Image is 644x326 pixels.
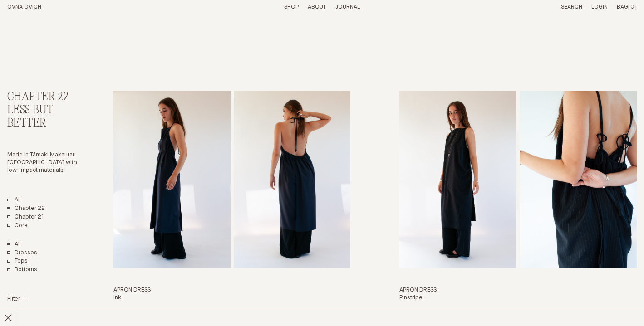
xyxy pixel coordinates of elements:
[7,104,79,130] h3: Less But Better
[7,205,45,213] a: Chapter 22
[617,4,628,10] span: Bag
[7,214,44,221] a: Chapter 21
[399,91,637,317] a: Apron Dress
[7,258,28,265] a: Tops
[7,196,21,204] a: All
[7,241,21,248] a: Show All
[7,249,37,257] a: Dresses
[399,91,516,268] img: Apron Dress
[113,91,351,317] a: Apron Dress
[7,296,27,303] summary: Filter
[7,91,79,104] h2: Chapter 22
[399,294,637,302] h4: Pinstripe
[7,222,28,230] a: Core
[628,4,637,10] span: [0]
[113,91,231,268] img: Apron Dress
[335,4,360,10] a: Journal
[7,4,41,10] a: Home
[284,4,299,10] a: Shop
[7,266,37,274] a: Bottoms
[591,4,608,10] a: Login
[561,4,582,10] a: Search
[308,4,326,11] summary: About
[113,294,351,302] h4: Ink
[113,287,351,294] h3: Apron Dress
[7,151,79,175] p: Made in Tāmaki Makaurau [GEOGRAPHIC_DATA] with low-impact materials.
[399,287,637,294] h3: Apron Dress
